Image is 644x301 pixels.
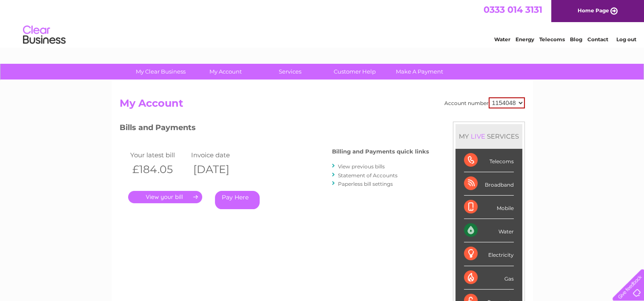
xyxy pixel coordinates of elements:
[189,161,250,178] th: [DATE]
[444,97,525,108] div: Account number
[255,64,325,80] a: Services
[616,36,636,43] a: Log out
[464,266,514,290] div: Gas
[338,163,385,170] a: View previous bills
[128,161,189,178] th: £184.05
[128,191,202,203] a: .
[190,64,260,80] a: My Account
[515,36,534,43] a: Energy
[320,64,390,80] a: Customer Help
[384,64,455,80] a: Make A Payment
[539,36,565,43] a: Telecoms
[189,149,250,161] td: Invoice date
[464,219,514,242] div: Water
[484,4,542,15] a: 0333 014 3131
[23,22,66,48] img: logo.png
[469,132,487,140] div: LIVE
[464,242,514,266] div: Electricity
[128,149,189,161] td: Your latest bill
[120,97,525,114] h2: My Account
[126,64,196,80] a: My Clear Business
[464,172,514,196] div: Broadband
[464,149,514,172] div: Telecoms
[120,122,429,136] h3: Bills and Payments
[464,196,514,219] div: Mobile
[121,5,524,41] div: Clear Business is a trading name of Verastar Limited (registered in [GEOGRAPHIC_DATA] No. 3667643...
[494,36,510,43] a: Water
[215,191,260,209] a: Pay Here
[587,36,608,43] a: Contact
[455,124,522,148] div: MY SERVICES
[570,36,582,43] a: Blog
[338,181,393,187] a: Paperless bill settings
[338,172,398,179] a: Statement of Accounts
[332,148,429,155] h4: Billing and Payments quick links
